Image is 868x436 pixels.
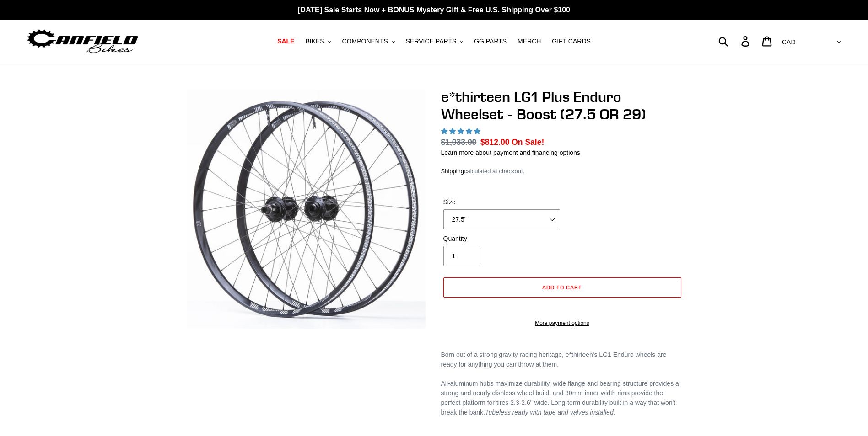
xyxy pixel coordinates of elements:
div: calculated at checkout. [441,167,684,176]
img: Canfield Bikes [25,27,140,56]
button: COMPONENTS [338,35,399,48]
span: 5.00 stars [441,128,482,135]
span: Add to cart [542,284,582,291]
input: Search [723,31,747,51]
span: BIKES [305,37,324,45]
s: $1,033.00 [441,138,477,147]
a: GG PARTS [469,35,511,48]
h1: e*thirteen LG1 Plus Enduro Wheelset - Boost (27.5 OR 29) [441,88,684,123]
span: SALE [277,37,294,45]
span: GIFT CARDS [552,37,591,45]
span: COMPONENTS [342,37,388,45]
p: All-aluminum hubs maximize durability, wide flange and bearing structure provides a strong and ne... [441,379,684,417]
span: MERCH [518,37,541,45]
button: SERVICE PARTS [401,35,468,48]
a: GIFT CARDS [547,35,595,48]
a: SALE [273,35,299,48]
a: MERCH [513,35,545,48]
label: Size [443,197,560,207]
button: Add to cart [443,277,681,298]
a: More payment options [443,319,681,327]
a: Shipping [441,168,464,175]
span: GG PARTS [474,37,507,45]
em: Tubeless ready with tape and valves installed. [485,409,615,416]
div: Born out of a strong gravity racing heritage, e*thirteen's LG1 Enduro wheels are ready for anythi... [441,350,684,369]
label: Quantity [443,234,560,244]
button: BIKES [301,35,335,48]
a: Learn more about payment and financing options [441,149,580,156]
span: $812.00 [480,138,509,147]
span: On Sale! [512,136,544,148]
span: SERVICE PARTS [406,37,456,45]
